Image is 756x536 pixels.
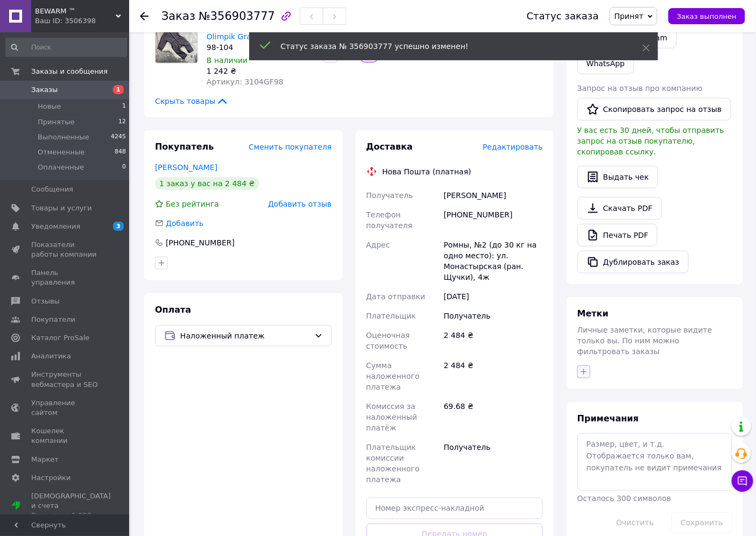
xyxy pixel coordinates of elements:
[31,455,59,464] span: Маркет
[577,98,731,121] button: Скопировать запрос на отзыв
[577,308,609,319] span: Метки
[442,397,545,438] div: 69.68 ₴
[442,438,545,489] div: Получатель
[31,240,100,259] span: Показатели работы компании
[31,426,100,446] span: Кошелек компании
[35,6,116,16] span: BEWARM ™
[166,200,219,208] span: Без рейтинга
[614,12,644,20] span: Принят
[118,117,126,127] span: 12
[442,287,545,306] div: [DATE]
[31,67,108,76] span: Заказы и сообщения
[577,494,671,503] span: Осталось 300 символов
[207,42,313,53] div: 98-104
[155,96,229,107] span: Скрыть товары
[442,186,545,205] div: [PERSON_NAME]
[577,84,703,93] span: Запрос на отзыв про компанию
[122,163,126,172] span: 0
[31,511,111,520] div: Prom микс 1 000
[577,251,689,273] button: Дублировать заказ
[577,224,658,246] a: Печать PDF
[442,235,545,287] div: Ромны, №2 (до 30 кг на одно место): ул. Монастырская (ран. Щучки), 4ж
[161,10,195,23] span: Заказ
[115,147,126,157] span: 848
[38,163,84,172] span: Оплаченные
[677,12,737,20] span: Заказ выполнен
[442,306,545,326] div: Получатель
[577,413,639,424] span: Примечания
[366,312,416,320] span: Плательщик
[113,222,124,231] span: 3
[577,126,724,156] span: У вас есть 30 дней, чтобы отправить запрос на отзыв покупателю, скопировав ссылку.
[442,326,545,356] div: 2 484 ₴
[31,222,80,231] span: Уведомления
[366,443,420,484] span: Плательщик комиссии наложенного платежа
[38,117,75,127] span: Принятые
[5,38,127,57] input: Поиск
[366,191,413,200] span: Получатель
[31,473,70,483] span: Настройки
[31,185,73,194] span: Сообщения
[31,85,58,95] span: Заказы
[31,297,60,306] span: Отзывы
[207,22,312,41] a: Ромпер на флисе BEWARM Olimpik Graphite 98-104
[268,200,331,208] span: Добавить отзыв
[31,203,92,213] span: Товары и услуги
[668,8,745,24] button: Заказ выполнен
[207,77,284,86] span: Артикул: 3104GF98
[156,21,197,63] img: Ромпер на флисе BEWARM Olimpik Graphite 98-104
[38,102,61,111] span: Новые
[577,326,712,356] span: Личные заметки, которые видите только вы. По ним можно фильтровать заказы
[155,142,214,152] span: Покупатель
[38,147,84,157] span: Отмененные
[366,241,390,249] span: Адрес
[366,498,543,519] input: Номер экспресс-накладной
[31,351,71,361] span: Аналитика
[31,398,100,418] span: Управление сайтом
[155,305,191,315] span: Оплата
[577,166,658,188] button: Выдать чек
[31,315,75,325] span: Покупатели
[35,16,129,26] div: Ваш ID: 3506398
[166,219,203,228] span: Добавить
[31,333,89,343] span: Каталог ProSale
[577,53,634,74] a: WhatsApp
[155,177,259,190] div: 1 заказ у вас на 2 484 ₴
[527,11,599,22] div: Статус заказа
[442,356,545,397] div: 2 484 ₴
[113,85,124,94] span: 1
[155,163,217,172] a: [PERSON_NAME]
[38,132,89,142] span: Выполненные
[380,166,474,177] div: Нова Пошта (платная)
[31,370,100,389] span: Инструменты вебмастера и SEO
[122,102,126,111] span: 1
[732,470,753,492] button: Чат с покупателем
[140,11,149,22] div: Вернуться назад
[281,41,616,52] div: Статус заказа № 356903777 успешно изменен!
[111,132,126,142] span: 4245
[366,402,418,432] span: Комиссия за наложенный платёж
[366,142,413,152] span: Доставка
[366,331,410,350] span: Оценочная стоимость
[31,268,100,287] span: Панель управления
[180,330,310,342] span: Наложенный платеж
[577,197,662,220] a: Скачать PDF
[199,10,275,23] span: №356903777
[207,56,248,65] span: В наличии
[366,361,420,391] span: Сумма наложенного платежа
[165,237,236,248] div: [PHONE_NUMBER]
[442,205,545,235] div: [PHONE_NUMBER]
[483,143,543,151] span: Редактировать
[249,143,331,151] span: Сменить покупателя
[31,491,111,521] span: [DEMOGRAPHIC_DATA] и счета
[207,66,313,76] div: 1 242 ₴
[366,292,426,301] span: Дата отправки
[366,210,413,230] span: Телефон получателя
